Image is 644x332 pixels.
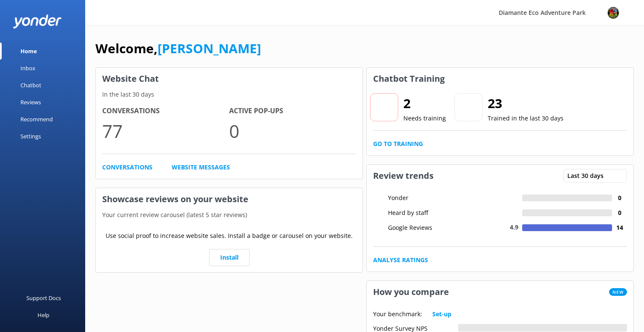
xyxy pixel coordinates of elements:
[373,139,423,149] a: Go to Training
[403,93,446,114] h2: 2
[432,309,451,319] a: Set-up
[373,324,458,332] div: Yonder Survey NPS
[26,289,61,306] div: Support Docs
[20,43,37,60] div: Home
[96,210,362,220] p: Your current review carousel (latest 5 star reviews)
[609,288,627,296] span: New
[612,223,627,232] h4: 14
[172,163,230,172] a: Website Messages
[229,106,356,117] h4: Active Pop-ups
[13,14,62,29] img: yonder-white-logo.png
[488,93,563,114] h2: 23
[607,6,620,19] img: 831-1756915225.png
[386,193,463,203] div: Yonder
[229,117,356,145] p: 0
[20,60,35,77] div: Inbox
[567,171,609,180] span: Last 30 days
[488,114,563,123] p: Trained in the last 30 days
[612,193,627,203] h4: 0
[510,223,518,231] span: 4.9
[367,165,440,187] h3: Review trends
[95,38,261,59] h1: Welcome,
[367,281,455,303] h3: How you compare
[403,114,446,123] p: Needs training
[96,188,362,210] h3: Showcase reviews on your website
[96,90,362,99] p: In the last 30 days
[102,117,229,145] p: 77
[373,309,422,319] p: Your benchmark:
[96,68,362,90] h3: Website Chat
[373,255,428,265] a: Analyse Ratings
[37,306,49,323] div: Help
[106,231,353,240] p: Use social proof to increase website sales. Install a badge or carousel on your website.
[386,208,463,218] div: Heard by staff
[367,68,451,90] h3: Chatbot Training
[20,94,41,111] div: Reviews
[612,208,627,218] h4: 0
[158,40,261,57] a: [PERSON_NAME]
[20,128,41,145] div: Settings
[102,163,152,172] a: Conversations
[209,249,250,266] a: Install
[20,77,41,94] div: Chatbot
[102,106,229,117] h4: Conversations
[386,223,463,232] div: Google Reviews
[20,111,53,128] div: Recommend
